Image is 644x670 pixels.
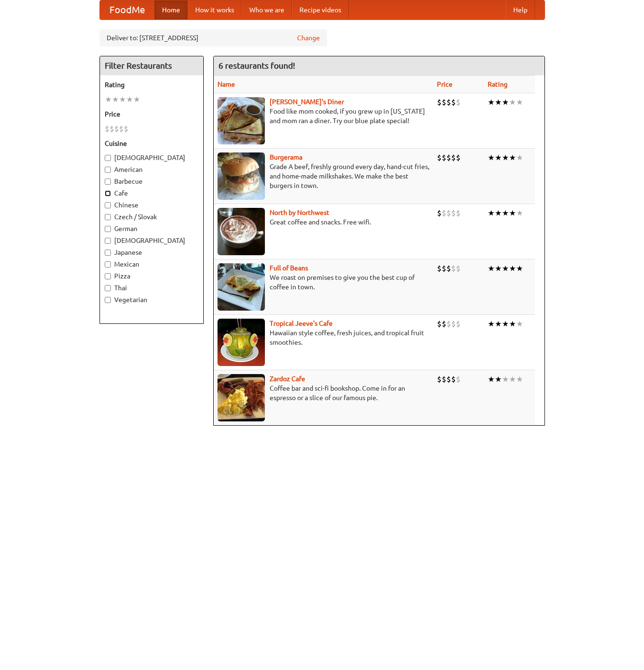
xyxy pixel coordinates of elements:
[442,152,446,163] li: $
[105,212,199,222] label: Czech / Slovak
[105,153,199,162] label: [DEMOGRAPHIC_DATA]
[451,319,456,329] li: $
[119,94,126,105] li: ★
[488,263,495,274] li: ★
[105,200,199,210] label: Chinese
[105,80,199,89] h5: Rating
[105,283,199,293] label: Thai
[437,208,442,218] li: $
[456,374,461,384] li: $
[105,259,199,269] label: Mexican
[502,152,509,163] li: ★
[437,152,442,163] li: $
[270,153,302,161] b: Burgerama
[105,214,111,220] input: Czech / Slovak
[105,248,199,257] label: Japanese
[516,263,523,274] li: ★
[105,224,199,233] label: German
[218,61,295,70] ng-pluralize: 6 restaurants found!
[451,374,456,384] li: $
[218,107,429,125] p: Food like mom cooked, if you grew up in [US_STATE] and mom ran a diner. Try our blue plate special!
[242,0,292,19] a: Who we are
[105,226,111,232] input: German
[105,297,111,303] input: Vegetarian
[270,264,308,272] a: Full of Beans
[437,319,442,329] li: $
[218,374,265,421] img: zardoz.jpg
[442,208,446,218] li: $
[105,165,199,174] label: American
[509,263,516,274] li: ★
[105,167,111,173] input: American
[509,319,516,329] li: ★
[218,97,265,144] img: sallys.jpg
[100,29,327,46] div: Deliver to: [STREET_ADDRESS]
[437,374,442,384] li: $
[105,190,111,197] input: Cafe
[218,384,429,402] p: Coffee bar and sci-fi bookshop. Come in for an espresso or a slice of our famous pie.
[446,97,451,107] li: $
[506,0,535,19] a: Help
[442,374,446,384] li: $
[124,124,128,134] li: $
[451,263,456,274] li: $
[218,319,265,366] img: jeeves.jpg
[488,319,495,329] li: ★
[437,263,442,274] li: $
[105,261,111,268] input: Mexican
[516,152,523,163] li: ★
[297,33,320,43] a: Change
[105,236,199,245] label: [DEMOGRAPHIC_DATA]
[488,208,495,218] li: ★
[456,319,461,329] li: $
[446,319,451,329] li: $
[502,208,509,218] li: ★
[509,374,516,384] li: ★
[437,80,453,88] a: Price
[495,319,502,329] li: ★
[495,97,502,107] li: ★
[516,319,523,329] li: ★
[218,208,265,255] img: north.jpg
[218,263,265,311] img: beans.jpg
[495,208,502,218] li: ★
[105,179,111,185] input: Barbecue
[218,328,429,347] p: Hawaiian style coffee, fresh juices, and tropical fruit smoothies.
[154,0,188,19] a: Home
[456,263,461,274] li: $
[188,0,242,19] a: How it works
[270,209,329,216] b: North by Northwest
[105,250,111,256] input: Japanese
[105,124,109,134] li: $
[502,97,509,107] li: ★
[509,97,516,107] li: ★
[509,152,516,163] li: ★
[516,374,523,384] li: ★
[105,109,199,119] h5: Price
[105,238,111,244] input: [DEMOGRAPHIC_DATA]
[218,217,429,227] p: Great coffee and snacks. Free wifi.
[218,273,429,292] p: We roast on premises to give you the best cup of coffee in town.
[516,97,523,107] li: ★
[442,97,446,107] li: $
[100,56,203,75] h4: Filter Restaurants
[105,188,199,198] label: Cafe
[105,202,111,208] input: Chinese
[133,94,140,105] li: ★
[270,375,305,383] a: Zardoz Cafe
[495,263,502,274] li: ★
[456,208,461,218] li: $
[446,208,451,218] li: $
[270,98,344,106] a: [PERSON_NAME]'s Diner
[502,263,509,274] li: ★
[442,319,446,329] li: $
[114,124,119,134] li: $
[495,374,502,384] li: ★
[105,295,199,304] label: Vegetarian
[105,273,111,279] input: Pizza
[488,97,495,107] li: ★
[446,152,451,163] li: $
[292,0,349,19] a: Recipe videos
